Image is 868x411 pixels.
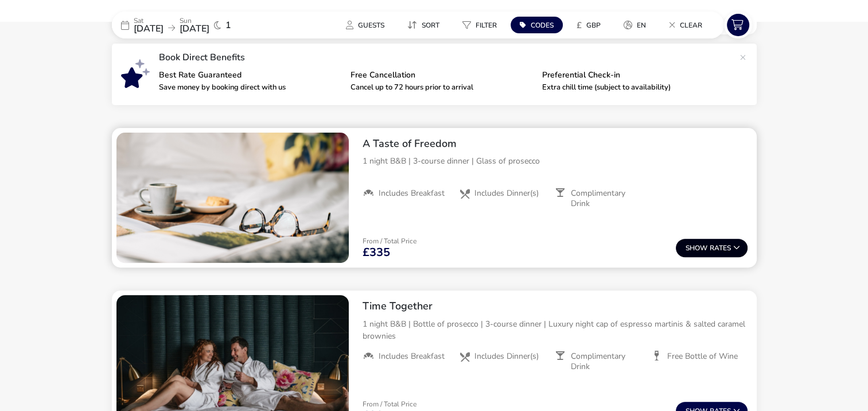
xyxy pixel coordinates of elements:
button: en [614,17,655,33]
span: Includes Breakfast [379,188,445,199]
button: Filter [453,17,506,33]
swiper-slide: 1 / 1 [116,133,349,263]
p: Extra chill time (subject to availability) [542,84,725,91]
button: £GBP [567,17,610,33]
span: Clear [680,21,702,30]
naf-pibe-menu-bar-item: Sort [398,17,453,33]
button: Guests [337,17,394,33]
span: Includes Breakfast [379,351,445,362]
span: Show [686,245,710,252]
p: Preferential Check-in [542,71,725,79]
button: Clear [660,17,711,33]
p: Cancel up to 72 hours prior to arrival [351,84,533,91]
span: Free Bottle of Wine [667,351,738,362]
span: en [637,21,646,30]
span: Complimentary Drink [571,351,642,372]
naf-pibe-menu-bar-item: en [614,17,660,33]
p: From / Total Price [363,238,417,245]
p: 1 night B&B | Bottle of prosecco | 3-course dinner | Luxury night cap of espresso martinis & salt... [363,318,748,342]
span: £335 [363,247,390,258]
div: Time Together1 night B&B | Bottle of prosecco | 3-course dinner | Luxury night cap of espresso ma... [353,290,757,381]
span: [DATE] [180,22,209,35]
span: Sort [422,21,439,30]
span: Guests [358,21,384,30]
button: ShowRates [676,239,748,257]
p: Book Direct Benefits [159,53,734,62]
p: Best Rate Guaranteed [159,71,341,79]
h2: A Taste of Freedom [363,137,748,150]
span: 1 [225,21,231,30]
naf-pibe-menu-bar-item: Codes [511,17,567,33]
p: Sat [134,17,164,24]
p: Sun [180,17,209,24]
span: GBP [586,21,601,30]
button: Sort [398,17,449,33]
i: £ [577,20,582,31]
span: Codes [531,21,554,30]
p: Save money by booking direct with us [159,84,341,91]
h2: Time Together [363,300,748,313]
div: A Taste of Freedom1 night B&B | 3-course dinner | Glass of proseccoIncludes BreakfastIncludes Din... [353,128,757,219]
span: Filter [476,21,497,30]
p: From / Total Price [363,401,417,408]
span: Complimentary Drink [571,188,642,209]
div: Sat[DATE]Sun[DATE]1 [112,11,284,38]
button: Codes [511,17,563,33]
p: Free Cancellation [351,71,533,79]
p: 1 night B&B | 3-course dinner | Glass of prosecco [363,155,748,167]
span: Includes Dinner(s) [474,351,539,362]
span: Includes Dinner(s) [474,188,539,199]
span: [DATE] [134,22,164,35]
naf-pibe-menu-bar-item: £GBP [567,17,614,33]
naf-pibe-menu-bar-item: Clear [660,17,716,33]
naf-pibe-menu-bar-item: Filter [453,17,511,33]
naf-pibe-menu-bar-item: Guests [337,17,398,33]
